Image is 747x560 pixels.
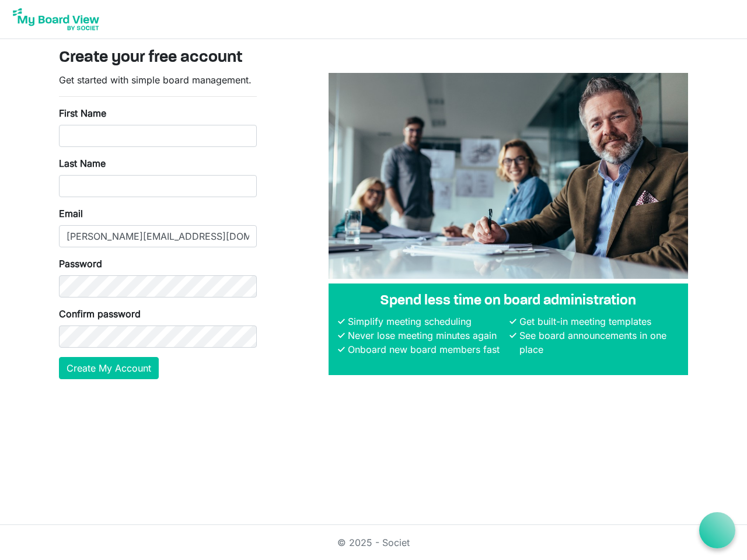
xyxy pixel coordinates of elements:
label: Last Name [59,156,106,170]
li: Onboard new board members fast [345,342,507,356]
h3: Create your free account [59,48,688,68]
li: Simplify meeting scheduling [345,314,507,328]
label: Password [59,257,102,271]
label: First Name [59,106,106,120]
label: Email [59,206,83,220]
label: Confirm password [59,307,141,321]
h4: Spend less time on board administration [338,293,679,310]
img: My Board View Logo [9,5,103,34]
li: Never lose meeting minutes again [345,328,507,342]
a: © 2025 - Societ [337,537,410,548]
li: See board announcements in one place [516,328,679,356]
li: Get built-in meeting templates [516,314,679,328]
button: Create My Account [59,357,159,379]
img: A photograph of board members sitting at a table [329,73,688,279]
span: Get started with simple board management. [59,74,252,86]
